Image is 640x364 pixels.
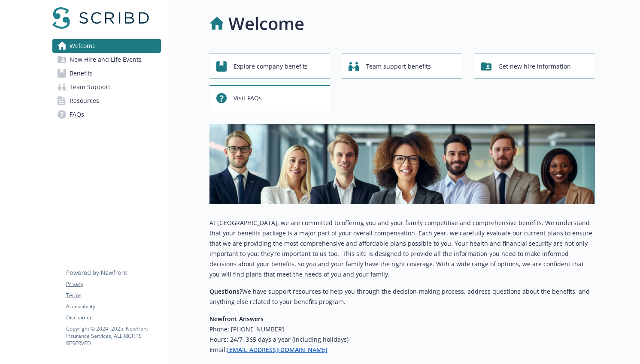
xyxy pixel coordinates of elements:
[66,314,161,322] a: Disclaimer
[209,124,595,204] img: overview page banner
[209,85,330,110] button: Visit FAQs
[66,325,161,347] p: Copyright © 2024 - 2025 , Newfront Insurance Services, ALL RIGHTS RESERVED
[52,80,161,94] a: Team Support
[52,94,161,108] a: Resources
[227,346,328,354] a: [EMAIL_ADDRESS][DOMAIN_NAME]
[70,53,142,66] span: New Hire and Life Events
[66,303,161,310] a: Accessibility
[498,58,571,75] span: Get new hire information
[209,334,595,345] h6: Hours: 24/7, 365 days a year (including holidays)​
[366,58,431,75] span: Team support benefits
[209,345,595,355] h6: Email:
[52,39,161,53] a: Welcome
[228,11,304,36] h1: Welcome
[70,80,110,94] span: Team Support
[52,66,161,80] a: Benefits
[209,54,330,78] button: Explore company benefits
[234,90,262,106] span: Visit FAQs
[70,108,84,121] span: FAQs
[234,58,308,75] span: Explore company benefits
[52,53,161,66] a: New Hire and Life Events
[474,54,595,78] button: Get new hire information
[70,66,93,80] span: Benefits
[66,280,161,288] a: Privacy
[209,286,595,307] p: We have support resources to help you through the decision-making process, address questions abou...
[209,218,595,280] p: At [GEOGRAPHIC_DATA], we are committed to offering you and your family competitive and comprehens...
[209,315,264,323] strong: Newfront Answers
[66,292,161,299] a: Terms
[52,108,161,121] a: FAQs
[209,287,242,295] strong: Questions?
[70,39,96,53] span: Welcome
[209,324,595,334] h6: Phone: [PHONE_NUMBER]
[342,54,462,78] button: Team support benefits
[70,94,99,108] span: Resources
